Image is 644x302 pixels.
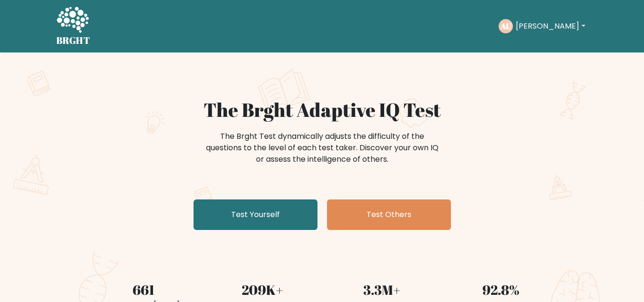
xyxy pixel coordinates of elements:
div: 209K+ [209,280,317,300]
div: 661 [90,280,197,300]
h1: The Brght Adaptive IQ Test [90,98,555,121]
text: AU [500,21,511,31]
a: Test Others [327,199,451,230]
a: BRGHT [56,4,91,49]
div: The Brght Test dynamically adjusts the difficulty of the questions to the level of each test take... [203,131,441,165]
button: [PERSON_NAME] [513,20,588,32]
a: Test Yourself [194,199,317,230]
div: 3.3M+ [328,280,436,300]
div: 92.8% [447,280,555,300]
h5: BRGHT [56,35,91,46]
